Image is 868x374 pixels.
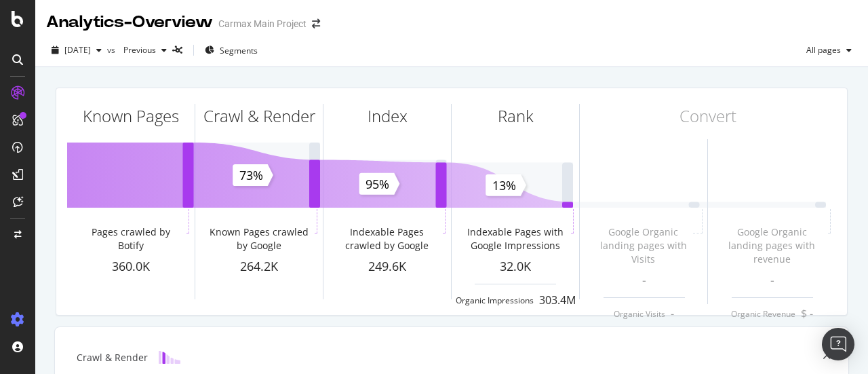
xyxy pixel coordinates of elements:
span: All pages [801,44,841,56]
span: Segments [220,45,258,56]
div: 303.4M [539,293,576,308]
div: Carmax Main Project [218,17,307,31]
div: Known Pages crawled by Google [205,225,312,253]
div: Crawl & Render [203,105,315,128]
div: Open Intercom Messenger [822,328,854,360]
div: Crawl & Render [77,351,148,364]
div: Organic Impressions [456,295,534,306]
div: 249.6K [323,258,451,276]
div: 32.0K [452,258,579,276]
button: All pages [801,39,857,61]
span: 2025 Aug. 17th [64,44,91,56]
span: Previous [118,44,156,56]
img: block-icon [159,351,180,364]
button: Previous [118,39,172,61]
div: 264.2K [195,258,323,276]
span: vs [107,44,118,56]
div: 360.0K [67,258,195,276]
button: Segments [199,39,263,61]
div: Rank [498,105,534,128]
div: Indexable Pages crawled by Google [334,225,440,253]
div: Analytics - Overview [46,11,213,34]
div: arrow-right-arrow-left [312,19,320,29]
div: Index [368,105,408,128]
div: Known Pages [83,105,179,128]
button: [DATE] [46,39,107,61]
div: Pages crawled by Botify [77,225,184,253]
div: Indexable Pages with Google Impressions [462,225,568,253]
